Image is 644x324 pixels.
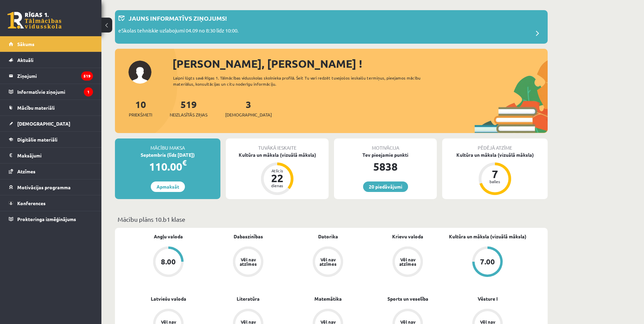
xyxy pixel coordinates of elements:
div: 110.00 [115,158,220,175]
p: Jauns informatīvs ziņojums! [128,14,227,23]
a: Konferences [9,195,93,211]
a: Latviešu valoda [151,295,186,302]
a: Krievu valoda [392,233,423,240]
a: Datorika [318,233,338,240]
a: Angļu valoda [154,233,183,240]
span: [DEMOGRAPHIC_DATA] [225,111,272,118]
a: Jauns informatīvs ziņojums! eSkolas tehniskie uzlabojumi 04.09 no 8:30 līdz 10:00. [118,14,544,40]
a: Motivācijas programma [9,179,93,195]
div: 7.00 [480,258,495,265]
div: Vēl nav atzīmes [398,257,417,266]
div: Motivācija [334,138,437,151]
a: Aktuāli [9,52,93,68]
span: Motivācijas programma [17,184,71,190]
a: Vēl nav atzīmes [288,246,368,278]
p: Mācību plāns 10.b1 klase [118,215,545,224]
a: Dabaszinības [234,233,263,240]
a: 519Neizlasītās ziņas [170,98,208,118]
a: Atzīmes [9,164,93,179]
legend: Ziņojumi [17,68,93,84]
a: Digitālie materiāli [9,132,93,147]
span: Neizlasītās ziņas [170,111,208,118]
span: € [182,158,187,168]
div: Laipni lūgts savā Rīgas 1. Tālmācības vidusskolas skolnieka profilā. Šeit Tu vari redzēt tuvojošo... [173,75,433,87]
span: [DEMOGRAPHIC_DATA] [17,121,70,127]
a: Kultūra un māksla (vizuālā māksla) Atlicis 22 dienas [226,151,329,196]
div: Vēl nav atzīmes [239,257,258,266]
a: Kultūra un māksla (vizuālā māksla) 7 balles [442,151,548,196]
span: Sākums [17,41,34,47]
div: Kultūra un māksla (vizuālā māksla) [442,151,548,158]
span: Atzīmes [17,168,35,174]
div: Kultūra un māksla (vizuālā māksla) [226,151,329,158]
a: Vēl nav atzīmes [368,246,448,278]
span: Aktuāli [17,57,33,63]
a: Proktoringa izmēģinājums [9,211,93,227]
a: 3[DEMOGRAPHIC_DATA] [225,98,272,118]
a: [DEMOGRAPHIC_DATA] [9,116,93,131]
span: Digitālie materiāli [17,136,57,143]
div: Tuvākā ieskaite [226,138,329,151]
a: Kultūra un māksla (vizuālā māksla) [449,233,526,240]
div: Mācību maksa [115,138,220,151]
div: Atlicis [267,169,287,173]
div: Tev pieejamie punkti [334,151,437,158]
i: 519 [81,71,93,81]
a: Sports un veselība [387,295,428,302]
a: Vēl nav atzīmes [208,246,288,278]
div: Pēdējā atzīme [442,138,548,151]
div: Septembris (līdz [DATE]) [115,151,220,158]
legend: Maksājumi [17,148,93,163]
a: Matemātika [314,295,342,302]
a: 20 piedāvājumi [363,181,408,192]
span: Mācību materiāli [17,105,55,111]
a: Apmaksāt [151,181,185,192]
i: 1 [84,87,93,96]
div: 8.00 [161,258,176,265]
a: Vēsture I [478,295,498,302]
div: 5838 [334,158,437,175]
a: Sākums [9,36,93,52]
a: 10Priekšmeti [129,98,152,118]
span: Proktoringa izmēģinājums [17,216,76,222]
div: dienas [267,183,287,188]
a: Informatīvie ziņojumi1 [9,84,93,100]
span: Priekšmeti [129,111,152,118]
a: Ziņojumi519 [9,68,93,84]
div: 7 [485,169,505,179]
a: Literatūra [237,295,260,302]
a: Rīgas 1. Tālmācības vidusskola [7,12,62,29]
div: [PERSON_NAME], [PERSON_NAME] ! [172,56,548,72]
a: Maksājumi [9,148,93,163]
div: Vēl nav atzīmes [318,257,337,266]
a: 7.00 [448,246,527,278]
p: eSkolas tehniskie uzlabojumi 04.09 no 8:30 līdz 10:00. [118,27,239,36]
div: 22 [267,173,287,183]
div: balles [485,179,505,183]
a: 8.00 [128,246,208,278]
a: Mācību materiāli [9,100,93,115]
legend: Informatīvie ziņojumi [17,84,93,100]
span: Konferences [17,200,46,206]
